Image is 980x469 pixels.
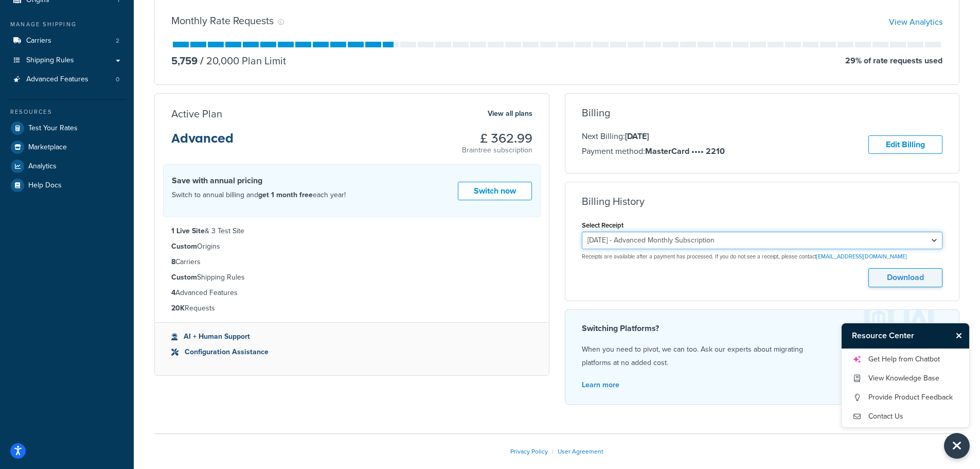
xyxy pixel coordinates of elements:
p: When you need to pivot, we can too. Ask our experts about migrating platforms at no added cost. [582,343,943,370]
p: 29 % of rate requests used [845,54,942,68]
strong: 1 Live Site [171,225,205,236]
a: View all plans [488,107,532,120]
h3: Resource Center [842,323,951,348]
a: Get Help from Chatbot [852,351,959,368]
li: AI + Human Support [171,331,532,342]
a: Learn more [582,379,619,390]
li: Origins [171,241,532,252]
strong: MasterCard •••• 2210 [645,145,725,157]
a: Carriers 2 [8,31,126,50]
h3: £ 362.99 [462,132,532,145]
a: Contact Us [852,408,959,425]
span: Help Docs [28,181,62,190]
span: Shipping Rules [26,56,74,65]
strong: 4 [171,287,175,298]
a: Marketplace [8,138,126,157]
a: Edit Billing [868,135,942,154]
h3: Monthly Rate Requests [171,15,274,26]
a: View Knowledge Base [852,370,959,387]
strong: 20K [171,303,185,314]
li: Requests [171,303,532,314]
a: Privacy Policy [510,447,548,456]
span: 0 [116,75,119,84]
span: 2 [116,37,119,45]
button: Close Resource Center [944,433,970,459]
span: Test Your Rates [28,124,78,133]
strong: Custom [171,241,197,252]
a: Analytics [8,157,126,176]
h4: Switching Platforms? [582,322,943,335]
p: Receipts are available after a payment has processed. If you do not see a receipt, please contact [582,253,943,260]
a: Shipping Rules [8,51,126,70]
button: Download [868,268,942,287]
strong: Custom [171,272,197,283]
p: Payment method: [582,145,725,158]
a: View Analytics [889,16,942,28]
span: Advanced Features [26,75,88,84]
a: Switch now [458,182,532,201]
li: Advanced Features [8,70,126,89]
h3: Billing History [582,196,645,207]
p: Braintree subscription [462,145,532,155]
h3: Advanced [171,132,234,153]
a: [EMAIL_ADDRESS][DOMAIN_NAME] [816,252,907,260]
span: Analytics [28,162,57,171]
a: Help Docs [8,176,126,195]
span: | [552,447,554,456]
a: Provide Product Feedback [852,389,959,406]
li: Configuration Assistance [171,346,532,358]
strong: 8 [171,256,175,267]
h3: Active Plan [171,108,222,119]
p: Next Billing: [582,130,725,143]
a: Test Your Rates [8,119,126,137]
label: Select Receipt [582,221,623,229]
span: Carriers [26,37,51,45]
li: Shipping Rules [171,272,532,283]
h4: Save with annual pricing [172,175,346,187]
strong: get 1 month free [258,189,313,200]
h3: Billing [582,107,610,118]
li: Carriers [171,256,532,268]
div: Manage Shipping [8,20,126,29]
a: User Agreement [558,447,603,456]
p: 5,759 [171,54,198,68]
p: 20,000 Plan Limit [198,54,286,68]
p: Switch to annual billing and each year! [172,188,346,202]
li: & 3 Test Site [171,225,532,237]
button: Close Resource Center [951,329,969,342]
span: Marketplace [28,143,67,152]
strong: [DATE] [625,130,649,142]
span: / [200,53,204,68]
li: Advanced Features [171,287,532,299]
div: Resources [8,108,126,116]
a: Advanced Features 0 [8,70,126,89]
li: Carriers [8,31,126,50]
